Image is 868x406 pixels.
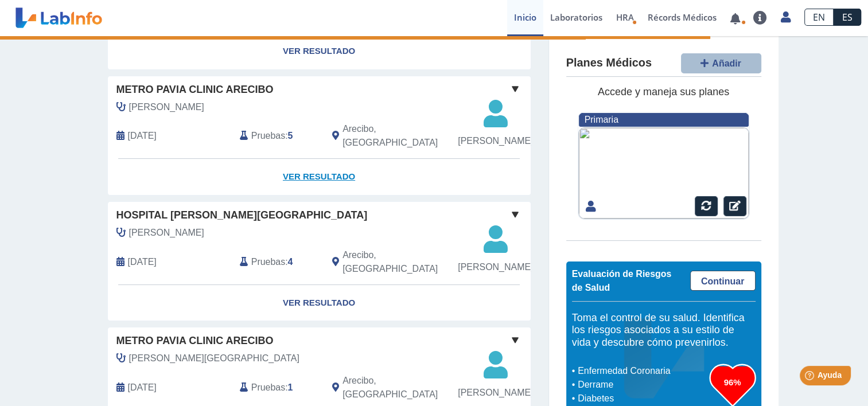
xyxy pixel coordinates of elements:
[566,56,652,70] h4: Planes Médicos
[575,392,710,405] li: Diabetes
[129,226,204,240] span: Carrasquillo Garcia, Edwin
[108,285,531,321] a: Ver Resultado
[710,375,756,389] h3: 96%
[108,159,531,195] a: Ver Resultado
[116,82,274,97] span: Metro Pavia Clinic Arecibo
[231,248,324,276] div: :
[804,9,834,26] a: EN
[342,374,469,401] span: Arecibo, PR
[575,364,710,378] li: Enfermedad Coronaria
[712,58,741,68] span: Añadir
[288,382,293,392] b: 1
[231,122,324,150] div: :
[116,208,368,223] span: Hospital [PERSON_NAME][GEOGRAPHIC_DATA]
[342,248,469,276] span: Arecibo, PR
[116,333,274,349] span: Metro Pavia Clinic Arecibo
[458,134,533,148] span: [PERSON_NAME]
[128,255,157,269] span: 2025-04-11
[598,86,729,97] span: Accede y maneja sus planes
[458,386,533,400] span: [PERSON_NAME]
[251,381,285,395] span: Pruebas
[572,312,756,349] h5: Toma el control de su salud. Identifica los riesgos asociados a su estilo de vida y descubre cómo...
[129,352,299,365] span: Areizaga Montalvo, Marisol
[108,33,531,69] a: Ver Resultado
[766,361,855,393] iframe: Help widget launcher
[128,129,157,143] span: 2025-06-24
[288,131,293,140] b: 5
[834,9,861,26] a: ES
[231,374,324,401] div: :
[251,129,285,143] span: Pruebas
[681,53,761,73] button: Añadir
[616,11,634,23] span: HRA
[342,122,469,150] span: Arecibo, PR
[585,115,618,124] span: Primaria
[458,260,533,274] span: [PERSON_NAME]
[572,269,672,292] span: Evaluación de Riesgos de Salud
[575,378,710,392] li: Derrame
[701,276,745,286] span: Continuar
[129,100,204,114] span: Quintana Serrano, Melanie
[128,381,157,395] span: 2024-12-20
[690,271,756,291] a: Continuar
[288,257,293,267] b: 4
[251,255,285,269] span: Pruebas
